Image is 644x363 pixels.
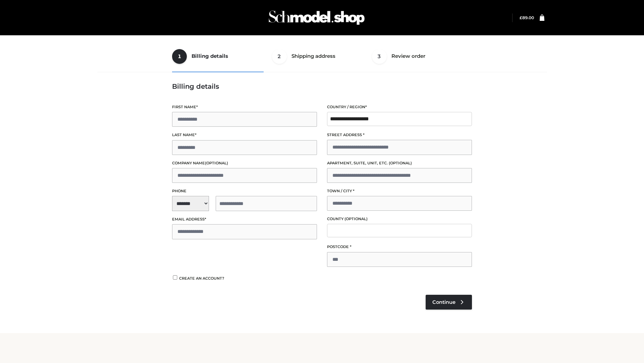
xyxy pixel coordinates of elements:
[172,132,317,138] label: Last name
[205,161,228,165] span: (optional)
[432,299,455,305] span: Continue
[327,160,472,166] label: Apartment, suite, unit, etc.
[426,295,472,310] a: Continue
[172,104,317,110] label: First name
[344,216,368,221] span: (optional)
[266,4,367,31] img: Schmodel Admin 964
[327,216,472,222] label: County
[179,276,224,281] span: Create an account?
[172,82,472,90] h3: Billing details
[172,188,317,194] label: Phone
[520,15,534,20] a: £89.00
[327,104,472,110] label: Country / Region
[327,132,472,138] label: Street address
[389,161,412,165] span: (optional)
[172,275,178,280] input: Create an account?
[172,216,317,223] label: Email address
[327,188,472,194] label: Town / City
[172,160,317,166] label: Company name
[520,15,522,20] span: £
[327,244,472,250] label: Postcode
[520,15,534,20] bdi: 89.00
